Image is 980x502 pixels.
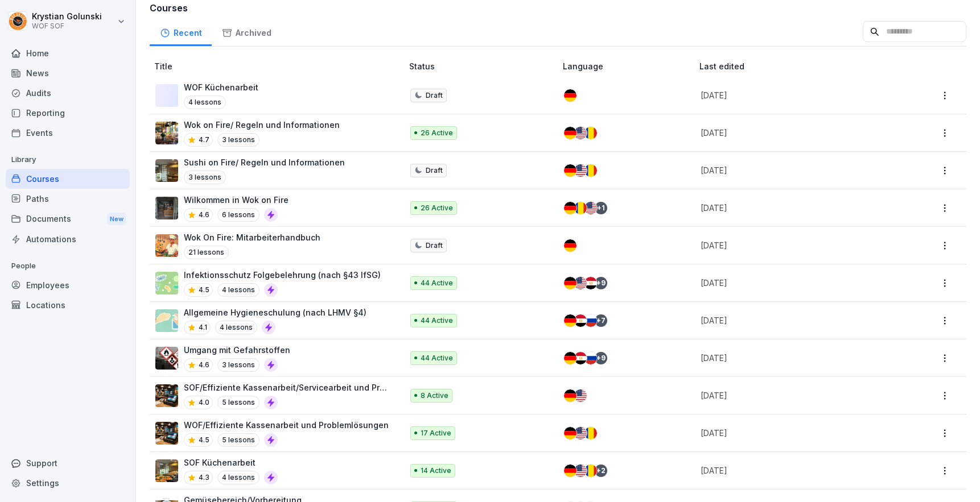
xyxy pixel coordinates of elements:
[6,169,130,189] a: Courses
[155,197,178,219] img: lx2igcgni9d4l000isjalaip.png
[584,202,597,214] img: us.svg
[595,314,607,327] div: + 7
[421,316,453,326] p: 44 Active
[564,314,577,327] img: de.svg
[6,209,130,230] a: DocumentsNew
[421,278,453,288] p: 44 Active
[564,127,577,139] img: de.svg
[215,321,257,334] p: 4 lessons
[701,427,884,439] p: [DATE]
[184,194,289,206] p: Wilkommen in Wok on Fire
[199,322,207,333] p: 4.1
[574,314,587,327] img: eg.svg
[584,277,597,289] img: eg.svg
[564,202,577,214] img: de.svg
[701,314,884,326] p: [DATE]
[199,210,209,220] p: 4.6
[701,239,884,251] p: [DATE]
[421,428,451,438] p: 17 Active
[6,63,130,83] a: News
[217,208,260,222] p: 6 lessons
[184,381,391,393] p: SOF/Effiziente Kassenarbeit/Servicearbeit und Problemlösungen
[584,164,597,177] img: ro.svg
[421,128,453,138] p: 26 Active
[574,352,587,364] img: eg.svg
[6,295,130,315] a: Locations
[217,133,260,147] p: 3 lessons
[184,231,320,243] p: Wok On Fire: Mitarbeiterhandbuch
[107,213,126,226] div: New
[199,435,209,445] p: 4.5
[150,17,212,46] a: Recent
[6,275,130,295] a: Employees
[595,352,607,364] div: + 9
[584,464,597,477] img: ro.svg
[701,352,884,364] p: [DATE]
[421,203,453,213] p: 26 Active
[699,60,898,72] p: Last edited
[32,12,102,22] p: Krystian Golunski
[184,119,340,131] p: Wok on Fire/ Regeln und Informationen
[184,344,290,356] p: Umgang mit Gefahrstoffen
[199,285,209,295] p: 4.5
[6,43,130,63] a: Home
[574,464,587,477] img: us.svg
[564,89,577,102] img: de.svg
[426,240,443,251] p: Draft
[199,472,209,483] p: 4.3
[184,457,278,468] p: SOF Küchenarbeit
[6,103,130,123] a: Reporting
[564,389,577,402] img: de.svg
[595,277,607,289] div: + 9
[421,353,453,363] p: 44 Active
[584,352,597,364] img: ru.svg
[563,60,695,72] p: Language
[701,89,884,101] p: [DATE]
[184,269,381,281] p: Infektionsschutz Folgebelehrung (nach §43 IfSG)
[154,60,405,72] p: Title
[6,83,130,103] a: Audits
[595,464,607,477] div: + 2
[184,246,229,259] p: 21 lessons
[217,433,260,447] p: 5 lessons
[184,96,226,109] p: 4 lessons
[155,422,178,445] img: hylcge7l2zcqk2935eqvc2vv.png
[701,164,884,176] p: [DATE]
[184,81,258,93] p: WOF Küchenarbeit
[6,209,130,230] div: Documents
[155,159,178,182] img: nsy3j7j0359sgxoxlx1dqr88.png
[155,309,178,332] img: gxsnf7ygjsfsmxd96jxi4ufn.png
[217,396,260,409] p: 5 lessons
[199,360,209,370] p: 4.6
[584,127,597,139] img: ro.svg
[426,90,443,101] p: Draft
[6,473,130,493] a: Settings
[564,352,577,364] img: de.svg
[595,202,607,214] div: + 1
[199,135,209,145] p: 4.7
[184,171,226,184] p: 3 lessons
[701,277,884,289] p: [DATE]
[409,60,558,72] p: Status
[6,123,130,143] a: Events
[701,127,884,139] p: [DATE]
[6,229,130,249] div: Automations
[574,127,587,139] img: us.svg
[32,22,102,30] p: WOF SOF
[701,464,884,476] p: [DATE]
[574,427,587,439] img: us.svg
[584,314,597,327] img: ru.svg
[184,156,345,168] p: Sushi on Fire/ Regeln und Informationen
[6,453,130,473] div: Support
[155,122,178,144] img: lr4cevy699ul5vij1e34igg4.png
[6,189,130,209] a: Paths
[6,257,130,275] p: People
